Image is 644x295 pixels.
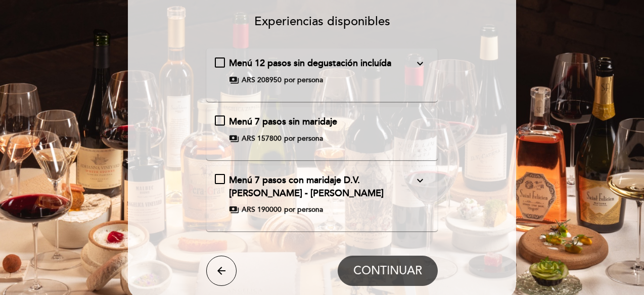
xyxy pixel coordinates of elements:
[414,174,426,187] i: expand_more
[242,205,282,215] span: ARS 190000
[411,174,429,187] button: expand_more
[242,134,282,144] span: ARS 157800
[411,57,429,70] button: expand_more
[353,264,422,278] span: CONTINUAR
[215,265,227,277] i: arrow_back
[229,116,337,127] span: Menú 7 pasos sin maridaje
[206,256,237,286] button: arrow_back
[229,134,239,144] span: payments
[229,205,239,215] span: payments
[229,57,391,69] span: Menú 12 pasos sin degustación incluída
[215,57,430,85] md-checkbox: Menú 12 pasos sin degustación incluída expand_more Incluye:Menú degustación 12 pasosServicio de a...
[254,14,390,29] span: Experiencias disponibles
[215,115,430,144] md-checkbox: Menú 7 pasos sin maridaje payments ARS 157800 por persona
[284,75,323,85] span: por persona
[338,256,438,286] button: CONTINUAR
[215,174,430,215] md-checkbox: Menú 7 pasos con maridaje D.V. Catena - Angelica Zapata expand_more payments ARS 190000 por persona
[284,205,323,215] span: por persona
[414,57,426,70] i: expand_more
[284,134,323,144] span: por persona
[229,174,384,199] span: Menú 7 pasos con maridaje D.V. [PERSON_NAME] - [PERSON_NAME]
[229,75,239,85] span: payments
[242,75,282,85] span: ARS 208950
